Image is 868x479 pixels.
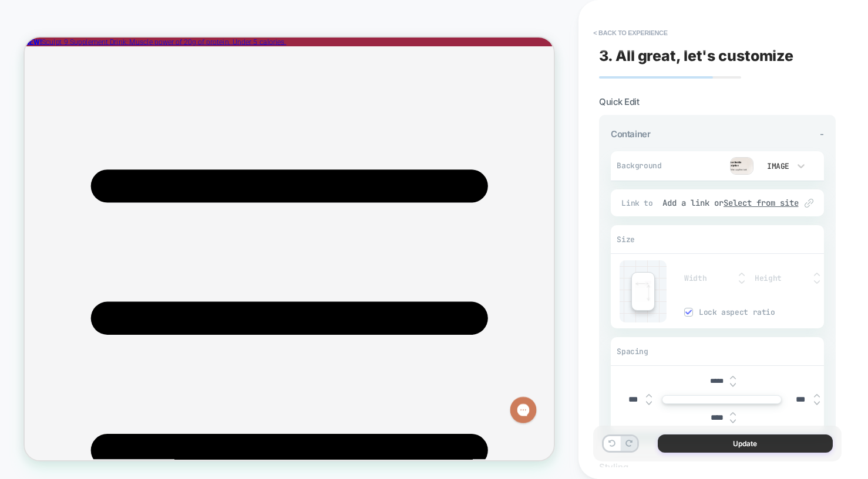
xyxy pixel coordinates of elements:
[699,307,824,317] span: Lock aspect ratio
[730,157,753,175] img: preview
[765,161,789,171] div: Image
[730,412,736,416] img: up
[599,96,639,107] span: Quick Edit
[662,198,784,208] div: Add a link or
[646,401,652,406] img: down
[814,393,820,398] img: up
[724,198,799,208] u: Select from site
[730,383,736,388] img: down
[814,272,820,277] img: up
[685,309,691,315] img: blue checkmark
[617,346,648,356] span: Spacing
[599,47,793,64] span: 3. All great, let's customize
[739,280,745,284] img: down
[730,375,736,380] img: up
[6,4,41,39] button: Gorgias live chat
[730,419,736,424] img: down
[635,281,651,302] img: edit
[646,393,652,398] img: up
[617,161,662,171] span: Background
[611,128,650,140] span: Container
[814,401,820,406] img: down
[621,198,657,208] span: Link to
[820,128,824,140] span: -
[814,280,820,284] img: down
[805,199,813,208] img: edit
[658,434,833,453] button: Update
[617,235,634,244] span: Size
[739,272,745,277] img: up
[587,23,673,42] button: < Back to experience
